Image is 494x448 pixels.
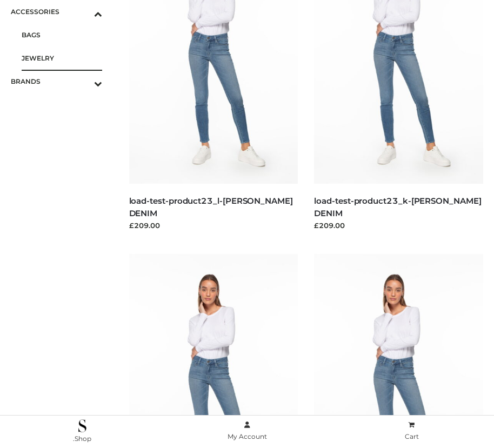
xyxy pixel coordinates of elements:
[129,196,293,218] a: load-test-product23_l-[PERSON_NAME] DENIM
[11,70,102,93] a: BRANDSToggle Submenu
[22,29,102,41] span: BAGS
[78,419,86,432] img: .Shop
[64,70,102,93] button: Toggle Submenu
[11,75,102,88] span: BRANDS
[329,419,494,443] a: Cart
[22,46,102,70] a: JEWELRY
[405,432,419,440] span: Cart
[22,23,102,46] a: BAGS
[228,432,267,440] span: My Account
[314,196,481,218] a: load-test-product23_k-[PERSON_NAME] DENIM
[22,52,102,64] span: JEWELRY
[314,220,483,231] div: £209.00
[165,419,330,443] a: My Account
[11,5,102,18] span: ACCESSORIES
[73,434,91,443] span: .Shop
[129,220,298,231] div: £209.00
